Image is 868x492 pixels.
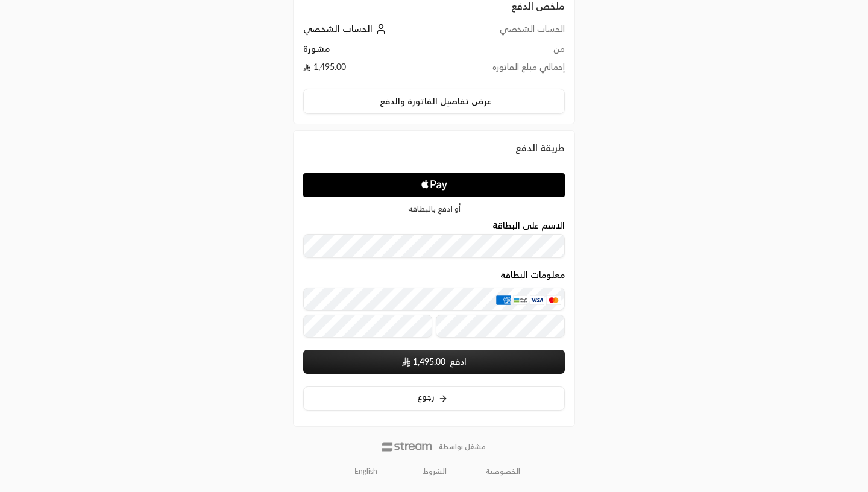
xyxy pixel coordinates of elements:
label: الاسم على البطاقة [492,221,565,230]
img: MADA [513,295,527,304]
div: معلومات البطاقة [303,270,565,342]
div: طريقة الدفع [303,140,565,155]
input: بطاقة ائتمانية [303,288,565,311]
td: 1,495.00 [303,61,445,79]
span: 1,495.00 [413,356,445,368]
td: الحساب الشخصي [445,23,565,43]
button: ادفع SAR1,495.00 [303,350,565,374]
img: MasterCard [546,295,561,304]
button: رجوع [303,386,565,411]
p: مشغل بواسطة [439,442,486,452]
span: الحساب الشخصي [303,24,373,34]
span: أو ادفع بالبطاقة [408,205,461,213]
legend: معلومات البطاقة [500,270,565,280]
img: AMEX [496,295,511,304]
div: الاسم على البطاقة [303,221,565,259]
a: الخصوصية [486,467,520,476]
a: English [348,461,384,482]
td: إجمالي مبلغ الفاتورة [445,61,565,79]
input: تاريخ الانتهاء [303,315,432,338]
td: من [445,43,565,61]
td: مشورة [303,43,445,61]
button: عرض تفاصيل الفاتورة والدفع [303,89,565,114]
span: رجوع [417,393,435,401]
a: الشروط [423,467,447,476]
input: رمز التحقق CVC [436,315,565,338]
img: SAR [402,357,410,367]
a: الحساب الشخصي [303,24,389,34]
img: Visa [530,295,544,304]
